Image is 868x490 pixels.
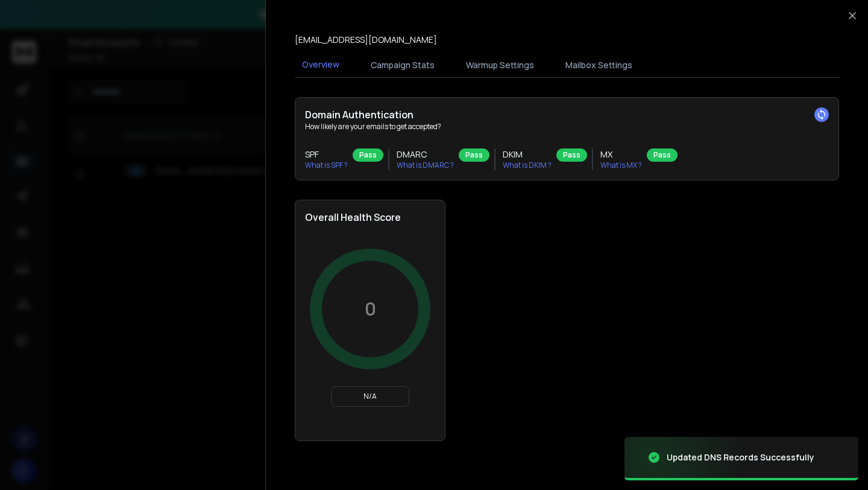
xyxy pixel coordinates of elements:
[503,148,552,161] h3: DKIM
[558,52,640,78] button: Mailbox Settings
[305,122,829,132] p: How likely are your emails to get accepted?
[600,161,642,170] p: What is MX ?
[459,52,541,78] button: Warmup Settings
[459,148,489,162] div: Pass
[397,148,454,161] h3: DMARC
[353,148,383,162] div: Pass
[363,52,442,78] button: Campaign Stats
[600,148,642,161] h3: MX
[503,161,552,170] p: What is DKIM ?
[556,148,587,162] div: Pass
[667,451,814,463] div: Updated DNS Records Successfully
[295,34,437,46] p: [EMAIL_ADDRESS][DOMAIN_NAME]
[336,392,404,401] p: N/A
[365,298,376,320] p: 0
[305,148,348,161] h3: SPF
[397,161,454,170] p: What is DMARC ?
[305,107,829,122] h2: Domain Authentication
[305,161,348,170] p: What is SPF ?
[295,51,347,79] button: Overview
[647,148,678,162] div: Pass
[305,210,435,224] h2: Overall Health Score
